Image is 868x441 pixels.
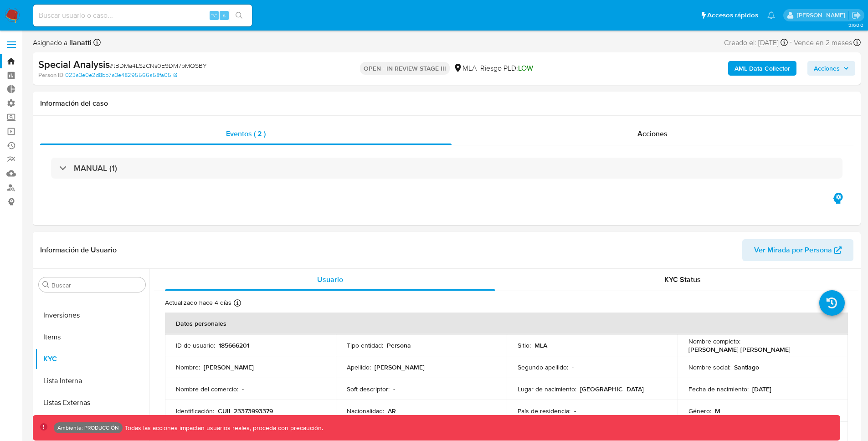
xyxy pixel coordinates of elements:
[852,10,861,20] a: Salir
[176,407,214,415] p: Identificación :
[223,11,226,20] span: s
[40,246,117,255] h1: Información de Usuario
[204,363,254,371] p: [PERSON_NAME]
[35,392,149,414] button: Listas Externas
[752,385,771,393] p: [DATE]
[518,407,570,415] p: País de residencia :
[218,407,273,415] p: CUIL 23373993379
[637,128,668,139] span: Acciones
[165,313,848,334] th: Datos personales
[67,37,92,48] b: llanatti
[688,407,711,415] p: Género :
[219,341,249,349] p: 185666201
[767,11,775,19] a: Notificaciones
[74,163,117,173] h3: MANUAL (1)
[176,385,238,393] p: Nombre del comercio :
[35,304,149,326] button: Inversiones
[51,281,142,289] input: Buscar
[57,426,119,430] p: Ambiente: PRODUCCIÓN
[807,61,855,76] button: Acciones
[664,274,701,285] span: KYC Status
[724,36,788,49] div: Creado el: [DATE]
[518,341,531,349] p: Sitio :
[51,158,842,179] div: MANUAL (1)
[38,57,110,72] b: Special Analysis
[35,348,149,370] button: KYC
[35,414,149,436] button: Marcas AML
[734,363,759,371] p: Santiago
[360,62,450,75] p: OPEN - IN REVIEW STAGE III
[572,363,574,371] p: -
[230,9,248,22] button: search-icon
[375,363,425,371] p: [PERSON_NAME]
[110,61,207,70] span: # tBDMa4LSzCNs0E9DM7pMQSBY
[574,407,576,415] p: -
[35,370,149,392] button: Lista Interna
[42,281,50,288] button: Buscar
[40,99,853,108] h1: Información del caso
[688,345,791,354] p: [PERSON_NAME] [PERSON_NAME]
[734,61,790,76] b: AML Data Collector
[707,10,758,20] span: Accesos rápidos
[347,363,371,371] p: Apellido :
[65,71,177,79] a: 023a3e0e2d8bb7a3e48295566a58fa05
[387,341,411,349] p: Persona
[518,385,576,393] p: Lugar de nacimiento :
[790,36,792,49] span: -
[35,326,149,348] button: Items
[242,385,244,393] p: -
[176,341,215,349] p: ID de usuario :
[688,337,740,345] p: Nombre completo :
[33,10,252,21] input: Buscar usuario o caso...
[165,298,231,307] p: Actualizado hace 4 días
[742,239,853,261] button: Ver Mirada por Persona
[797,11,848,20] p: ramiro.carbonell@mercadolibre.com.co
[388,407,396,415] p: AR
[38,71,63,79] b: Person ID
[347,341,383,349] p: Tipo entidad :
[347,407,384,415] p: Nacionalidad :
[317,274,343,285] span: Usuario
[814,61,840,76] span: Acciones
[347,385,390,393] p: Soft descriptor :
[518,63,533,73] span: LOW
[211,11,217,20] span: ⌥
[754,239,832,261] span: Ver Mirada por Persona
[176,363,200,371] p: Nombre :
[226,128,266,139] span: Eventos ( 2 )
[794,38,852,48] span: Vence en 2 meses
[580,385,644,393] p: [GEOGRAPHIC_DATA]
[453,63,477,73] div: MLA
[33,38,92,48] span: Asignado a
[715,407,720,415] p: M
[688,385,749,393] p: Fecha de nacimiento :
[728,61,796,76] button: AML Data Collector
[518,363,568,371] p: Segundo apellido :
[393,385,395,393] p: -
[480,63,533,73] span: Riesgo PLD:
[123,424,323,432] p: Todas las acciones impactan usuarios reales, proceda con precaución.
[688,363,730,371] p: Nombre social :
[534,341,547,349] p: MLA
